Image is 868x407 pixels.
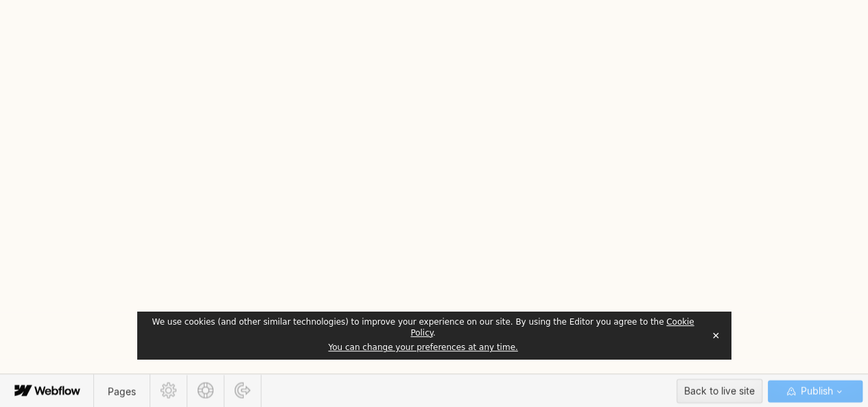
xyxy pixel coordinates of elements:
span: We use cookies (and other similar technologies) to improve your experience on our site. By using ... [152,317,694,338]
button: You can change your preferences at any time. [328,342,517,353]
button: Back to live site [677,379,762,403]
a: Cookie Policy [410,317,694,338]
span: Publish [797,381,832,402]
div: Back to live site [684,381,755,402]
button: Close [706,325,725,346]
button: Publish [768,380,863,402]
span: Pages [108,385,136,397]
